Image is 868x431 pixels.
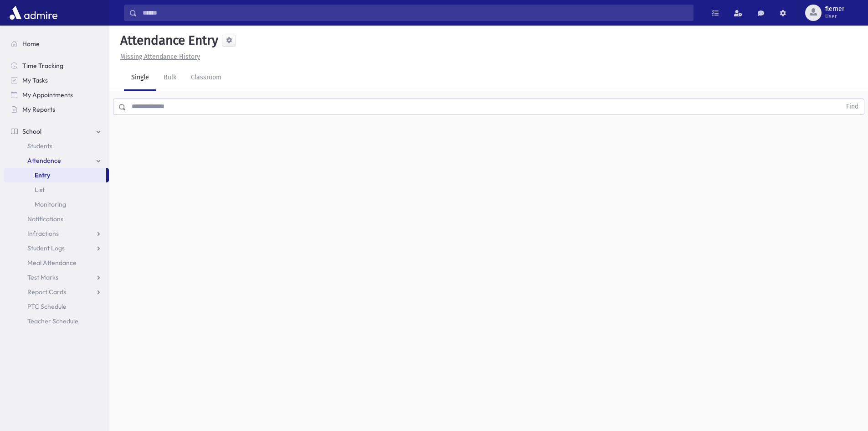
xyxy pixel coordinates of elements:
span: Infractions [27,229,59,238]
span: Monitoring [35,200,66,208]
span: Teacher Schedule [27,317,78,325]
a: Monitoring [4,197,109,212]
span: Meal Attendance [27,259,77,267]
span: Students [27,142,52,150]
a: List [4,182,109,197]
a: Test Marks [4,270,109,285]
span: PTC Schedule [27,302,67,311]
span: School [22,127,41,135]
span: Time Tracking [22,62,63,70]
a: Classroom [184,65,229,91]
span: My Appointments [22,91,73,99]
a: Entry [4,168,106,182]
a: Student Logs [4,241,109,255]
a: Students [4,139,109,153]
a: Meal Attendance [4,255,109,270]
span: Home [22,40,40,48]
span: User [825,13,844,20]
a: Attendance [4,153,109,168]
a: Notifications [4,212,109,226]
a: Report Cards [4,285,109,299]
span: Notifications [27,215,63,223]
a: My Appointments [4,88,109,102]
span: Entry [35,171,50,179]
span: Report Cards [27,288,66,296]
u: Missing Attendance History [120,53,200,61]
img: AdmirePro [7,4,60,22]
a: Time Tracking [4,58,109,73]
span: List [35,186,45,194]
span: My Tasks [22,76,48,84]
input: Search [137,5,693,21]
a: School [4,124,109,139]
a: Missing Attendance History [117,53,200,61]
a: PTC Schedule [4,299,109,314]
a: My Reports [4,102,109,117]
button: Find [841,99,864,114]
a: Home [4,36,109,51]
a: Bulk [156,65,184,91]
span: My Reports [22,105,55,114]
a: Teacher Schedule [4,314,109,328]
a: Single [124,65,156,91]
a: My Tasks [4,73,109,88]
span: Student Logs [27,244,65,252]
h5: Attendance Entry [117,33,218,48]
span: Attendance [27,156,61,165]
a: Infractions [4,226,109,241]
span: Test Marks [27,273,58,281]
span: flerner [825,5,844,13]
